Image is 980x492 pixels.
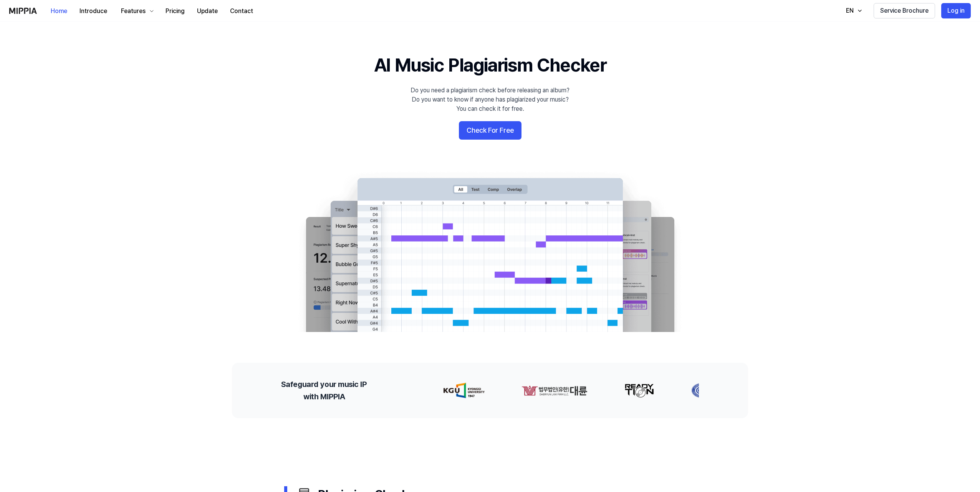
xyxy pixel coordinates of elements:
[119,7,147,16] div: Features
[844,6,855,15] div: EN
[520,383,586,398] img: partner-logo-1
[874,3,935,18] button: Service Brochure
[623,383,653,398] img: partner-logo-2
[224,3,259,19] button: Contact
[459,121,521,140] button: Check For Free
[838,3,867,18] button: EN
[374,52,606,78] h1: AI Music Plagiarism Checker
[290,170,690,332] img: main Image
[9,8,37,14] img: logo
[941,3,971,18] button: Log in
[191,3,224,19] button: Update
[411,86,569,113] div: Do you need a plagiarism check before releasing an album? Do you want to know if anyone has plagi...
[442,383,483,398] img: partner-logo-0
[159,3,191,19] button: Pricing
[73,3,113,19] button: Introduce
[690,383,713,398] img: partner-logo-3
[113,3,159,19] button: Features
[45,3,73,19] button: Home
[45,0,73,22] a: Home
[191,0,224,22] a: Update
[281,378,367,403] h2: Safeguard your music IP with MIPPIA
